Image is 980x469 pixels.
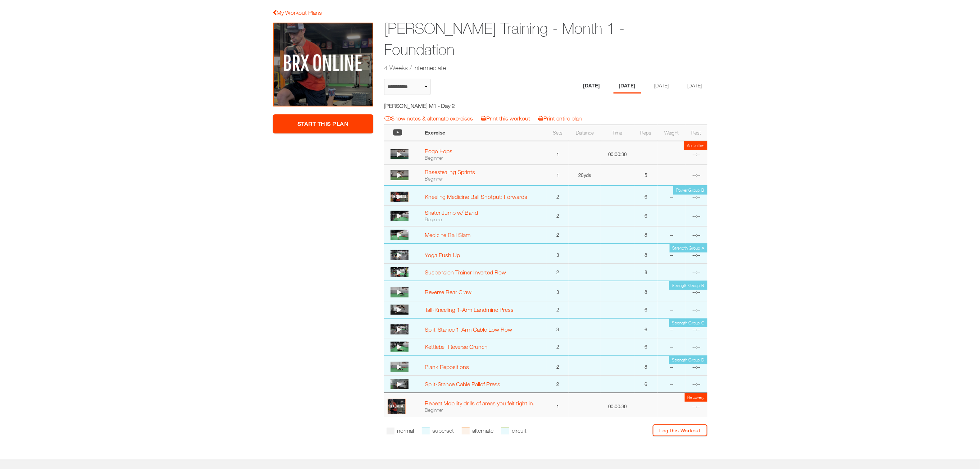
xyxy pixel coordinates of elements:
a: Reverse Bear Crawl [425,289,473,295]
td: 3 [547,318,569,338]
td: 2 [547,205,569,226]
td: Strength Group B [669,281,707,290]
a: Suspension Trainer Inverted Row [425,269,506,276]
img: thumbnail.png [391,170,409,180]
td: 1 [547,393,569,417]
div: Beginner [425,155,543,161]
img: large.PNG [391,192,409,202]
td: --:-- [685,141,707,164]
img: thumbnail.png [391,342,409,352]
td: -- [658,226,685,243]
a: Show notes & alternate exercises [384,115,473,122]
li: circuit [501,424,527,437]
img: thumbnail.png [391,211,409,221]
td: 00:00:30 [601,393,634,417]
a: Print this workout [481,115,530,122]
td: 2 [547,264,569,281]
div: Beginner [425,407,543,413]
td: --:-- [685,393,707,417]
td: 6 [634,318,658,338]
a: My Workout Plans [273,9,322,16]
td: Strength Group A [670,244,707,252]
a: Print entire plan [538,115,582,122]
a: Split-Stance 1-Arm Cable Low Row [425,326,512,333]
a: Kneeling Medicine Ball Shotput: Forwards [425,193,528,200]
td: Power Group B [673,186,707,195]
td: -- [658,338,685,355]
a: Medicine Ball Slam [425,232,471,238]
td: -- [658,355,685,375]
a: Basestealing Sprints [425,169,475,175]
li: superset [422,424,454,437]
img: thumbnail.png [391,379,409,389]
img: thumbnail.png [391,305,409,315]
td: --:-- [685,205,707,226]
td: --:-- [685,243,707,264]
td: --:-- [685,186,707,206]
li: Day 1 [578,79,606,94]
td: 5 [634,165,658,186]
td: --:-- [685,281,707,301]
img: thumbnail.png [391,250,409,260]
li: normal [387,424,414,437]
td: -- [658,318,685,338]
h5: [PERSON_NAME] M1 - Day 2 [384,102,512,110]
th: Reps [634,125,658,141]
td: 2 [547,375,569,393]
img: profile.PNG [388,399,406,414]
img: thumbnail.png [391,324,409,334]
td: Activation [684,141,707,150]
td: 1 [547,165,569,186]
td: --:-- [685,165,707,186]
a: Start This Plan [273,114,374,133]
td: -- [658,243,685,264]
td: --:-- [685,318,707,338]
td: 1 [547,141,569,164]
a: Split-Stance Cable Pallof Press [425,381,501,387]
td: 6 [634,186,658,206]
th: Rest [685,125,707,141]
img: thumbnail.png [391,362,409,372]
a: Repeat Mobility drills of areas you felt tight in. [425,400,535,406]
td: 6 [634,338,658,355]
th: Sets [547,125,569,141]
td: 2 [547,226,569,243]
td: 8 [634,281,658,301]
th: Weight [658,125,685,141]
td: 8 [634,243,658,264]
td: 2 [547,301,569,318]
li: alternate [462,424,493,437]
td: -- [658,186,685,206]
td: -- [658,301,685,318]
img: Corey Appleby Training - Month 1 - Foundation [273,22,374,107]
img: thumbnail.png [391,149,409,159]
td: -- [658,375,685,393]
td: --:-- [685,338,707,355]
td: 3 [547,281,569,301]
th: Distance [569,125,601,141]
img: thumbnail.png [391,230,409,240]
td: 8 [634,264,658,281]
img: thumbnail.png [391,267,409,277]
td: 2 [547,186,569,206]
li: Day 2 [614,79,641,94]
td: --:-- [685,375,707,393]
img: thumbnail.png [391,287,409,297]
td: --:-- [685,264,707,281]
td: 6 [634,205,658,226]
td: 8 [634,226,658,243]
a: Yoga Push Up [425,252,460,258]
td: 00:00:30 [601,141,634,164]
a: Skater Jump w/ Band [425,209,478,216]
span: yds [584,172,591,178]
h1: [PERSON_NAME] Training - Month 1 - Foundation [384,18,652,60]
a: Tall-Kneeling 1-Arm Landmine Press [425,306,514,313]
li: Day 4 [682,79,707,94]
td: 6 [634,375,658,393]
td: Strength Group C [669,319,707,327]
div: Beginner [425,176,543,182]
td: 3 [547,243,569,264]
td: 2 [547,338,569,355]
td: --:-- [685,226,707,243]
a: Log this Workout [653,424,707,436]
